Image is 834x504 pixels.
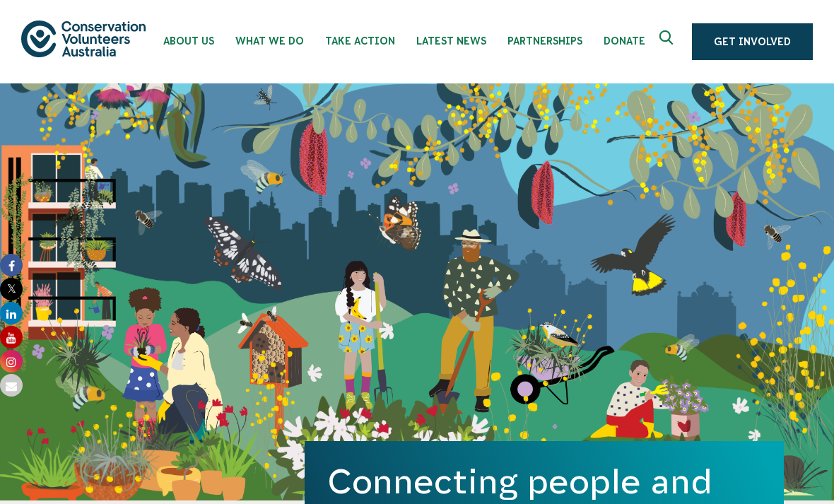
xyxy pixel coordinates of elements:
[163,35,214,47] span: About Us
[21,20,146,57] img: logo.svg
[604,35,645,47] span: Donate
[235,35,304,47] span: What We Do
[507,35,582,47] span: Partnerships
[416,35,486,47] span: Latest News
[651,25,685,59] button: Expand search box Close search box
[692,23,813,60] a: Get Involved
[659,30,677,53] span: Expand search box
[325,35,395,47] span: Take Action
